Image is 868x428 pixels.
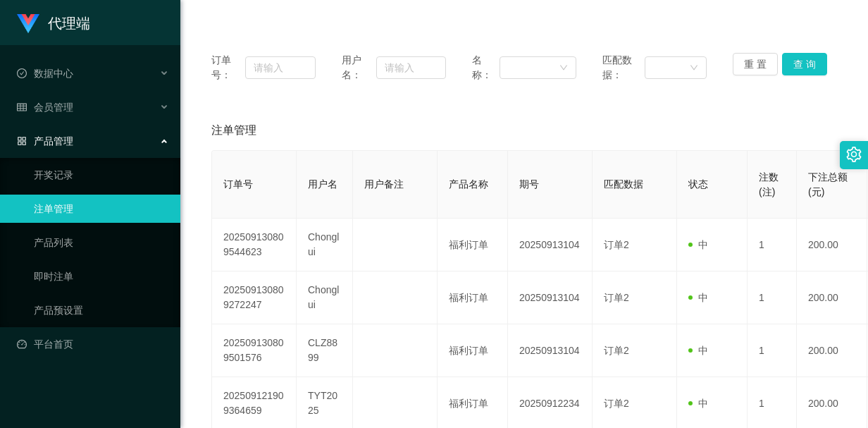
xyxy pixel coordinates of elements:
i: 图标: setting [846,147,862,162]
td: 1 [748,219,797,271]
span: 中 [688,398,708,409]
td: CLZ8899 [297,324,353,377]
button: 查 询 [782,53,827,75]
span: 订单2 [604,292,629,303]
i: 图标: check-circle-o [17,68,27,78]
span: 中 [688,345,708,356]
i: 图标: table [17,102,27,112]
td: 福利订单 [438,271,508,324]
td: 200.00 [797,324,867,377]
span: 名称： [472,53,500,82]
button: 重 置 [733,53,778,75]
i: 图标: down [690,63,698,73]
td: Chonglui [297,271,353,324]
span: 中 [688,292,708,303]
td: 202509130809501576 [212,324,297,377]
span: 匹配数据 [604,178,643,190]
span: 会员管理 [17,102,73,113]
input: 请输入 [245,56,316,79]
td: 200.00 [797,271,867,324]
span: 订单号 [223,178,253,190]
span: 用户名： [342,53,376,82]
span: 中 [688,239,708,250]
td: 福利订单 [438,219,508,271]
td: 20250913104 [508,219,593,271]
i: 图标: appstore-o [17,136,27,146]
a: 图标: dashboard平台首页 [17,330,169,358]
span: 订单号： [211,53,245,82]
a: 开奖记录 [34,161,169,189]
h1: 代理端 [48,1,90,46]
span: 用户名 [308,178,337,190]
td: 福利订单 [438,324,508,377]
span: 订单2 [604,345,629,356]
span: 订单2 [604,239,629,250]
td: Chonglui [297,219,353,271]
span: 注单管理 [211,122,256,139]
a: 注单管理 [34,195,169,223]
td: 20250913104 [508,324,593,377]
td: 200.00 [797,219,867,271]
span: 状态 [688,178,708,190]
a: 产品预设置 [34,296,169,324]
span: 下注总额(元) [808,171,848,197]
i: 图标: down [559,63,568,73]
td: 202509130809544623 [212,219,297,271]
span: 订单2 [604,398,629,409]
input: 请输入 [376,56,446,79]
td: 1 [748,324,797,377]
a: 代理端 [17,17,90,28]
span: 用户备注 [364,178,404,190]
span: 匹配数据： [602,53,645,82]
td: 1 [748,271,797,324]
img: logo.9652507e.png [17,14,39,34]
td: 20250913104 [508,271,593,324]
a: 产品列表 [34,228,169,257]
span: 产品管理 [17,135,73,147]
td: 202509130809272247 [212,271,297,324]
span: 产品名称 [449,178,488,190]
span: 期号 [519,178,539,190]
a: 即时注单 [34,262,169,291]
span: 数据中心 [17,68,73,79]
span: 注数(注) [759,171,779,197]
